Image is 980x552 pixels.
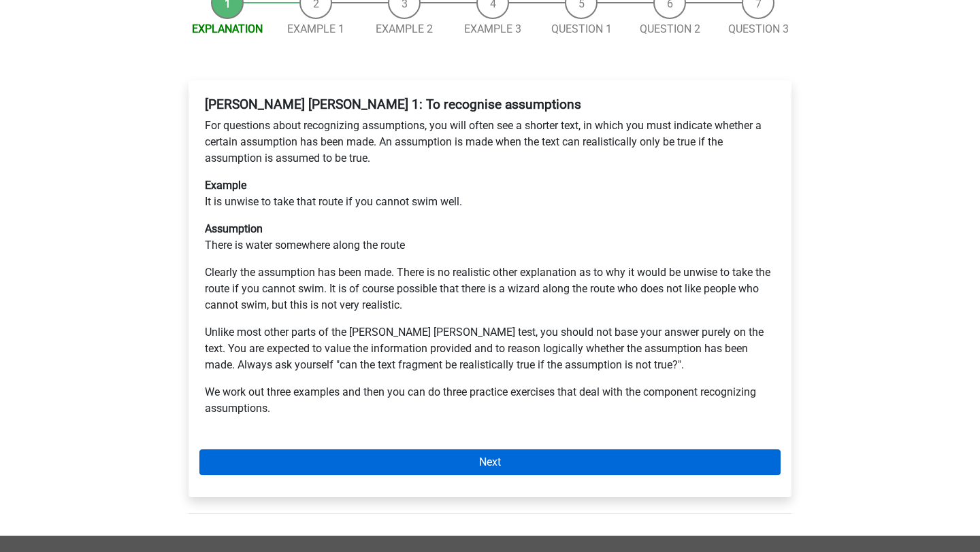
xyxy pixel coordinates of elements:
[205,264,775,313] p: Clearly the assumption has been made. There is no realistic other explanation as to why it would ...
[205,179,246,192] b: Example
[205,222,263,235] b: Assumption
[205,324,775,373] p: Unlike most other parts of the [PERSON_NAME] [PERSON_NAME] test, you should not base your answer ...
[376,22,433,35] a: Example 2
[287,22,344,35] a: Example 1
[199,449,781,475] a: Next
[205,177,775,210] p: It is unwise to take that route if you cannot swim well.
[192,22,263,35] a: Explanation
[728,22,789,35] a: Question 3
[464,22,521,35] a: Example 3
[551,22,612,35] a: Question 1
[205,221,775,254] p: There is water somewhere along the route
[205,384,775,417] p: We work out three examples and then you can do three practice exercises that deal with the compon...
[640,22,700,35] a: Question 2
[205,97,581,112] b: [PERSON_NAME] [PERSON_NAME] 1: To recognise assumptions
[205,118,775,167] p: For questions about recognizing assumptions, you will often see a shorter text, in which you must...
